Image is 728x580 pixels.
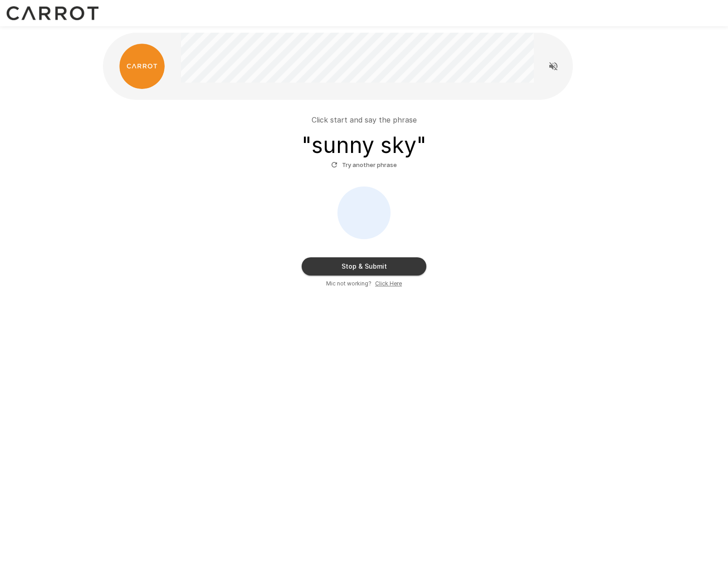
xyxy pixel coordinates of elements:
u: Click Here [375,280,402,287]
button: Stop & Submit [302,257,426,275]
span: Mic not working? [326,279,371,288]
button: Read questions aloud [544,57,562,75]
p: Click start and say the phrase [312,114,417,125]
h3: " sunny sky " [302,133,426,158]
img: carrot_logo.png [119,44,165,89]
button: Try another phrase [329,158,399,172]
